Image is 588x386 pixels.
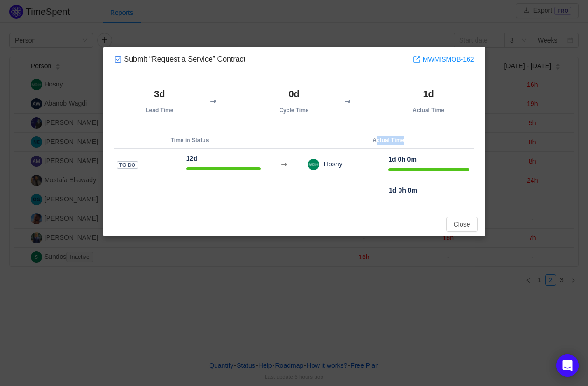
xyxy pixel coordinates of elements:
th: Cycle Time [249,84,340,118]
strong: 1d 0h 0m [389,186,417,194]
th: Lead Time [114,84,205,118]
a: MWMISMOB-162 [413,54,474,64]
div: Open Intercom Messenger [556,354,579,377]
strong: 3d [154,89,165,99]
img: 16 [308,159,319,170]
strong: 12d [186,155,197,162]
th: Time in Status [114,132,266,149]
span: To Do [117,161,139,169]
strong: 1d 0h 0m [388,156,417,163]
img: 10318 [114,56,122,63]
th: Actual Time [303,132,474,149]
button: Close [446,217,478,232]
div: Submit “Request a Service” Contract [114,54,246,64]
strong: 1d [423,89,434,99]
th: Actual Time [383,84,474,118]
strong: 0d [288,89,299,99]
span: Hosny [319,160,343,168]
